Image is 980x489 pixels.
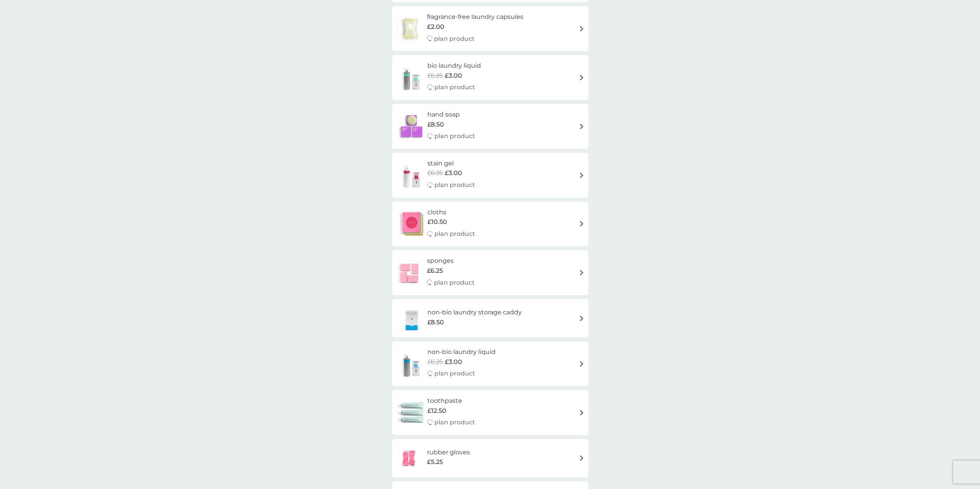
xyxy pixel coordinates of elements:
span: £6.25 [427,168,443,178]
img: arrow right [579,361,585,367]
h6: non-bio laundry storage caddy [427,307,522,317]
span: £8.50 [427,120,444,130]
img: arrow right [579,455,585,461]
span: £3.00 [445,71,462,81]
h6: cloths [427,207,475,217]
h6: hand soap [427,110,475,120]
img: sponges [396,259,423,286]
p: plan product [434,369,475,379]
img: bio laundry liquid [396,64,427,91]
h6: bio laundry liquid [427,61,481,71]
span: £5.25 [427,457,443,467]
span: £6.25 [427,71,443,81]
p: plan product [434,229,475,239]
span: £12.50 [427,406,446,416]
img: stain gel [396,162,427,189]
h6: fragrance-free laundry capsules [427,12,523,22]
h6: toothpaste [427,396,475,406]
img: arrow right [579,221,585,227]
img: arrow right [579,124,585,129]
img: non-bio laundry storage caddy [396,305,427,332]
h6: non-bio laundry liquid [427,347,496,357]
p: plan product [434,417,475,427]
img: hand soap [396,113,427,140]
p: plan product [434,180,475,190]
p: plan product [434,131,475,141]
img: arrow right [579,315,585,321]
p: plan product [434,34,475,44]
img: arrow right [579,410,585,416]
span: £2.00 [427,22,444,32]
img: rubber gloves [396,445,423,472]
p: plan product [434,82,475,92]
img: cloths [396,210,427,237]
img: non-bio laundry liquid [396,350,427,377]
h6: rubber gloves [427,447,470,457]
img: arrow right [579,26,585,32]
img: arrow right [579,75,585,80]
img: toothpaste [396,399,427,426]
span: £10.50 [427,217,447,227]
span: £8.50 [427,317,444,327]
h6: stain gel [427,159,475,169]
span: £3.00 [445,357,462,367]
span: £3.00 [445,168,462,178]
img: fragrance-free laundry capsules [396,15,425,42]
h6: sponges [427,256,475,266]
p: plan product [434,278,475,288]
img: arrow right [579,172,585,178]
img: arrow right [579,270,585,275]
span: £6.25 [427,266,443,276]
span: £6.25 [427,357,443,367]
